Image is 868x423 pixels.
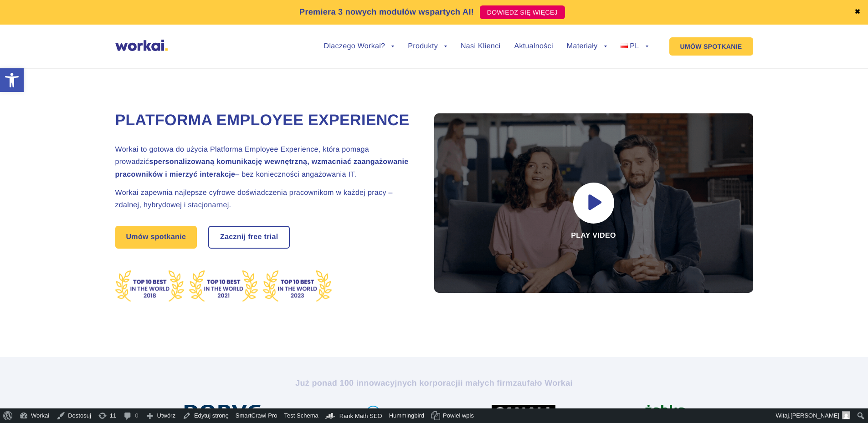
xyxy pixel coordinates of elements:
[669,37,753,56] a: UMÓW SPOTKANIE
[110,408,116,423] span: 11
[115,158,409,178] strong: spersonalizowaną komunikację wewnętrzną, wzmacniać zaangażowanie pracowników i mierzyć interakcje
[386,408,428,423] a: Hummingbird
[630,42,639,50] span: PL
[322,408,386,423] a: Kokpit Rank Math
[16,408,53,423] a: Workai
[339,413,382,419] span: Rank Math SEO
[567,43,607,50] a: Materiały
[480,5,565,19] a: DOWIEDZ SIĘ WIĘCEJ
[460,378,513,387] i: i małych firm
[115,143,411,181] h2: Workai to gotowa do użycia Platforma Employee Experience, która pomaga prowadzić – bez koniecznoś...
[115,226,197,249] a: Umów spotkanie
[299,6,474,18] p: Premiera 3 nowych modułów wspartych AI!
[408,43,447,50] a: Produkty
[135,408,138,423] span: 0
[773,408,854,423] a: Witaj,
[461,43,500,50] a: Nasi Klienci
[157,408,175,423] span: Utwórz
[854,9,861,16] a: ✖
[179,408,232,423] a: Edytuj stronę
[115,187,411,211] h2: Workai zapewnia najlepsze cyfrowe doświadczenia pracownikom w każdej pracy – zdalnej, hybrydowej ...
[115,110,411,131] h1: Platforma Employee Experience
[181,377,687,388] h2: Już ponad 100 innowacyjnych korporacji zaufało Workai
[324,43,395,50] a: Dlaczego Workai?
[443,408,474,423] span: Powiel wpis
[281,408,322,423] a: Test Schema
[514,43,553,50] a: Aktualności
[434,113,753,293] div: Play video
[791,412,839,419] span: [PERSON_NAME]
[209,227,289,248] a: Zacznij free trial
[232,408,281,423] a: SmartCrawl Pro
[53,408,95,423] a: Dostosuj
